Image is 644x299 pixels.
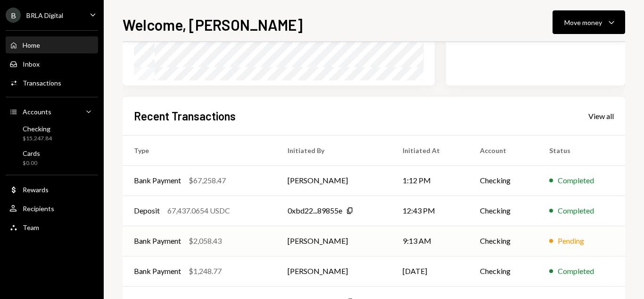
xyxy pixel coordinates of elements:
[23,125,52,133] div: Checking
[189,175,226,186] div: $67,258.47
[391,135,469,165] th: Initiated At
[558,265,594,277] div: Completed
[23,186,49,194] div: Rewards
[564,17,602,27] div: Move money
[6,146,98,169] a: Cards$0.00
[558,235,584,247] div: Pending
[391,226,469,256] td: 9:13 AM
[469,135,537,165] th: Account
[6,200,98,217] a: Recipients
[134,265,181,277] div: Bank Payment
[588,111,614,121] a: View all
[558,205,594,216] div: Completed
[391,196,469,226] td: 12:43 PM
[588,111,614,121] div: View all
[391,165,469,196] td: 1:12 PM
[391,256,469,286] td: [DATE]
[6,74,98,91] a: Transactions
[6,219,98,236] a: Team
[189,235,222,247] div: $2,058.43
[6,36,98,53] a: Home
[276,135,391,165] th: Initiated By
[6,8,21,23] div: B
[6,55,98,72] a: Inbox
[538,135,625,165] th: Status
[134,108,236,124] h2: Recent Transactions
[123,15,303,34] h1: Welcome, [PERSON_NAME]
[276,256,391,286] td: [PERSON_NAME]
[134,175,181,186] div: Bank Payment
[167,205,230,216] div: 67,437.0654 USDC
[469,165,537,196] td: Checking
[134,235,181,247] div: Bank Payment
[189,265,222,277] div: $1,248.77
[23,159,40,167] div: $0.00
[469,226,537,256] td: Checking
[23,79,61,87] div: Transactions
[553,10,625,34] button: Move money
[23,149,40,157] div: Cards
[276,226,391,256] td: [PERSON_NAME]
[26,11,63,19] div: BRLA Digital
[123,135,276,165] th: Type
[469,256,537,286] td: Checking
[6,103,98,120] a: Accounts
[134,205,160,216] div: Deposit
[276,165,391,196] td: [PERSON_NAME]
[6,122,98,145] a: Checking$15,247.84
[6,181,98,198] a: Rewards
[23,108,51,116] div: Accounts
[23,60,40,68] div: Inbox
[558,175,594,186] div: Completed
[23,41,40,49] div: Home
[23,135,52,143] div: $15,247.84
[23,223,39,231] div: Team
[469,196,537,226] td: Checking
[288,205,342,216] div: 0xbd22...89855e
[23,205,54,213] div: Recipients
